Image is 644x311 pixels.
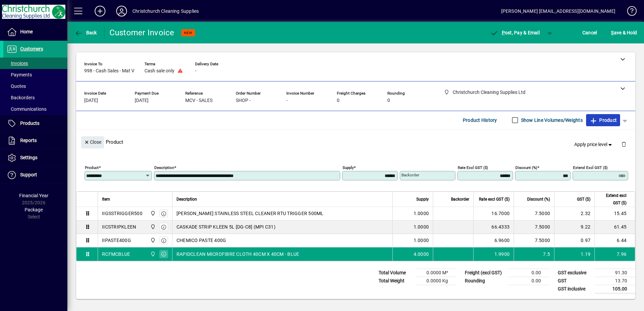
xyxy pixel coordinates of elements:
[7,83,26,89] span: Quotes
[572,138,616,150] button: Apply price level
[414,237,429,244] span: 1.0000
[176,196,197,203] span: Description
[375,269,416,277] td: Total Volume
[616,141,632,147] app-page-header-button: Delete
[622,1,636,23] a: Knowledge Base
[20,138,37,143] span: Reports
[527,196,550,203] span: Discount (%)
[416,196,429,203] span: Supply
[514,234,554,247] td: 7.5000
[478,210,510,217] div: 16.7000
[176,210,324,217] span: [PERSON_NAME] STAINLESS STEEL CLEANER RTU TRIGGER 500ML
[195,68,196,74] span: -
[111,5,132,17] button: Profile
[3,132,67,149] a: Reports
[416,269,456,277] td: 0.0000 M³
[502,30,505,35] span: P
[609,27,639,39] button: Save & Hold
[573,165,608,170] mat-label: Extend excl GST ($)
[554,220,594,234] td: 9.22
[586,114,620,126] button: Product
[79,139,106,145] app-page-header-button: Close
[20,29,33,34] span: Home
[3,103,67,115] a: Communications
[414,251,429,257] span: 4.0000
[461,269,509,277] td: Freight (excl GST)
[149,250,156,258] span: Christchurch Cleaning Supplies Ltd
[3,92,67,103] a: Backorders
[3,115,67,132] a: Products
[67,27,104,39] app-page-header-button: Back
[501,6,615,16] div: [PERSON_NAME] [EMAIL_ADDRESS][DOMAIN_NAME]
[3,58,67,69] a: Invoices
[554,277,595,285] td: GST
[84,137,101,148] span: Close
[490,30,540,35] span: ost, Pay & Email
[594,247,635,261] td: 7.96
[554,247,594,261] td: 1.19
[20,155,37,160] span: Settings
[102,251,130,257] div: RCFMCBLUE
[25,207,43,212] span: Package
[554,269,595,277] td: GST exclusive
[3,149,67,166] a: Settings
[236,98,251,103] span: SHOP -
[102,223,136,230] div: IICSTRIPKLEEN
[574,141,613,148] span: Apply price level
[460,114,500,126] button: Product History
[20,46,43,51] span: Customers
[7,95,35,100] span: Backorders
[3,24,67,40] a: Home
[286,98,288,103] span: -
[3,69,67,80] a: Payments
[581,27,599,39] button: Cancel
[337,98,340,103] span: 0
[595,277,635,285] td: 13.70
[102,237,131,244] div: IIPASTE400G
[144,68,174,74] span: Cash sale only
[176,251,299,257] span: RAPIDCLEAN MICROFIBRE CLOTH 40CM X 40CM - BLUE
[102,196,110,203] span: Item
[176,237,226,244] span: CHEMICO PASTE 400G
[401,173,419,177] mat-label: Backorder
[109,27,174,38] div: Customer Invoice
[478,251,510,257] div: 1.9900
[19,193,49,198] span: Financial Year
[375,277,416,285] td: Total Weight
[84,68,134,74] span: 998 - Cash Sales - Mat V
[387,98,390,103] span: 0
[461,277,509,285] td: Rounding
[611,30,614,35] span: S
[478,237,510,244] div: 6.9600
[7,61,28,66] span: Invoices
[487,27,543,39] button: Post, Pay & Email
[85,165,99,170] mat-label: Product
[554,234,594,247] td: 0.97
[3,80,67,92] a: Quotes
[185,98,213,103] span: MCV - SALES
[102,210,142,217] div: IIGSSTRIGGER500
[7,106,46,112] span: Communications
[149,237,156,244] span: Christchurch Cleaning Supplies Ltd
[132,6,199,16] div: Christchurch Cleaning Supplies
[154,165,174,170] mat-label: Description
[509,277,549,285] td: 0.00
[577,196,590,203] span: GST ($)
[135,98,149,103] span: [DATE]
[74,30,97,35] span: Back
[414,223,429,230] span: 1.0000
[582,27,597,38] span: Cancel
[343,165,354,170] mat-label: Supply
[554,285,595,293] td: GST inclusive
[594,220,635,234] td: 61.45
[416,277,456,285] td: 0.0000 Kg
[589,115,617,126] span: Product
[594,234,635,247] td: 6.44
[595,269,635,277] td: 91.30
[479,196,510,203] span: Rate excl GST ($)
[81,136,104,148] button: Close
[478,223,510,230] div: 66.4333
[73,27,99,39] button: Back
[554,207,594,220] td: 2.32
[149,223,156,231] span: Christchurch Cleaning Supplies Ltd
